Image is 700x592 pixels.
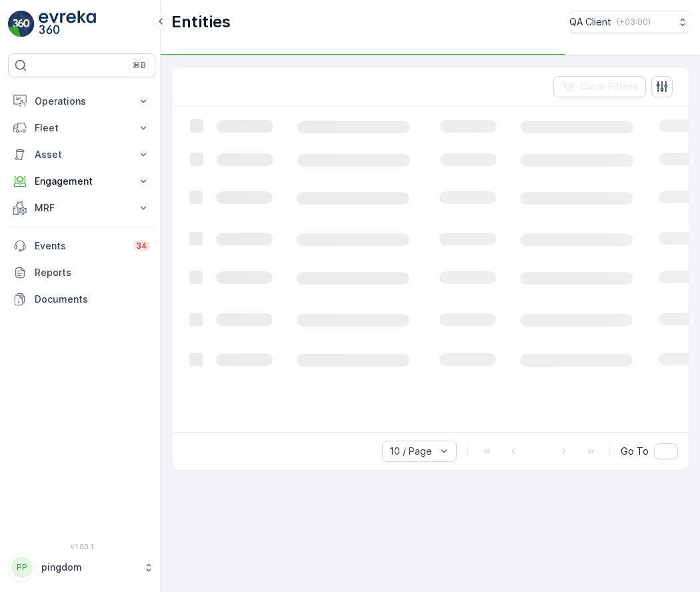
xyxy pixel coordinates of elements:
[35,266,150,279] p: Reports
[8,286,155,313] a: Documents
[35,121,129,135] p: Fleet
[11,557,33,578] div: PP
[580,80,638,93] p: Clear Filters
[8,168,155,195] button: Engagement
[8,259,155,286] a: Reports
[617,17,651,27] p: ( +03:00 )
[8,195,155,221] button: MRF
[35,175,129,188] p: Engagement
[8,88,155,115] button: Operations
[35,293,150,306] p: Documents
[8,233,155,259] a: Events34
[35,201,129,215] p: MRF
[35,239,125,253] p: Events
[35,148,129,161] p: Asset
[8,543,155,551] span: v 1.50.1
[569,15,611,29] p: QA Client
[136,241,147,251] p: 34
[8,115,155,141] button: Fleet
[171,11,231,33] p: Entities
[35,95,129,108] p: Operations
[8,141,155,168] button: Asset
[8,553,155,581] button: PPpingdom
[8,11,35,37] img: logo
[39,11,96,37] img: logo_light-DOdMpM7g.png
[569,11,689,33] button: QA Client(+03:00)
[41,561,137,574] p: pingdom
[621,445,649,458] span: Go To
[553,76,646,97] button: Clear Filters
[133,60,146,71] p: ⌘B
